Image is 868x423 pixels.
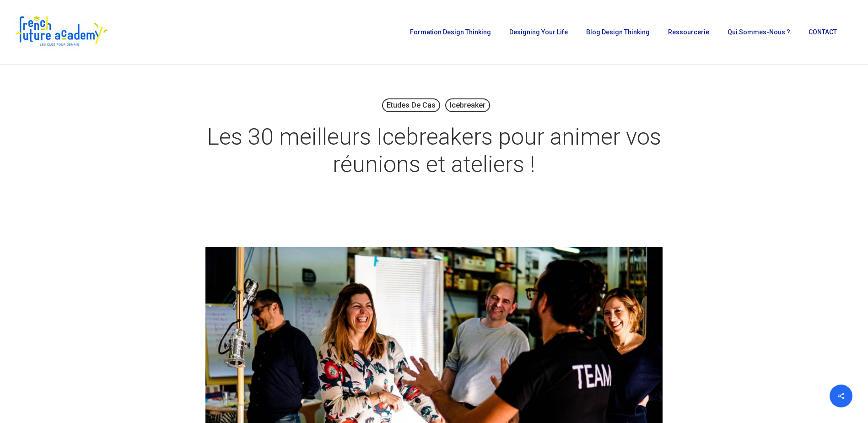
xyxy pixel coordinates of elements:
a: CONTACT [804,29,841,35]
a: Designing Your Life [505,29,572,35]
img: French Future Academy [13,14,109,50]
a: Ressourcerie [663,29,714,35]
span: Qui sommes-nous ? [728,28,790,36]
span: Ressourcerie [668,28,709,36]
a: Etudes de cas [382,98,440,112]
span: Blog Design Thinking [586,28,650,36]
span: Designing Your Life [509,28,568,36]
a: Qui sommes-nous ? [723,29,795,35]
a: Formation Design Thinking [405,29,496,35]
h1: Les 30 meilleurs Icebreakers pour animer vos réunions et ateliers ! [205,114,663,187]
a: Blog Design Thinking [582,29,654,35]
a: Icebreaker [445,98,490,112]
span: Formation Design Thinking [410,28,491,36]
span: CONTACT [809,28,837,36]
